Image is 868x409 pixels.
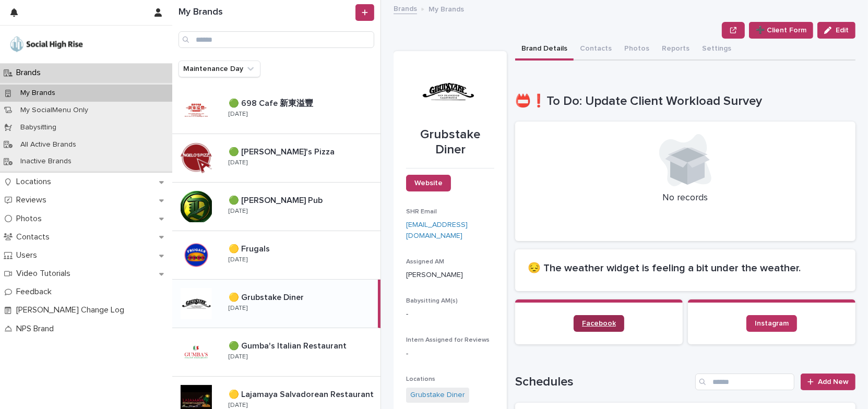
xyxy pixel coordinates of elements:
a: 🟡 Grubstake Diner🟡 Grubstake Diner [DATE] [172,280,381,328]
h2: 😔 The weather widget is feeling a bit under the weather. [528,262,843,274]
p: [DATE] [229,305,247,312]
a: Facebook [574,315,624,332]
p: Users [12,250,45,260]
p: Video Tutorials [12,269,79,279]
p: Locations [12,177,60,187]
button: Brand Details [515,39,574,61]
span: Add New [818,378,849,386]
p: - [406,348,494,359]
p: 🟢 Gumba's Italian Restaurant [229,339,349,351]
p: [PERSON_NAME] Change Log [12,305,133,315]
span: ➕ Client Form [756,25,806,35]
p: 🟢 [PERSON_NAME]'s Pizza [229,145,337,157]
p: - [406,309,494,320]
a: Add New [801,374,855,390]
span: Intern Assigned for Reviews [406,337,490,343]
span: Facebook [582,320,616,327]
button: Contacts [574,39,618,61]
p: 🟡 Grubstake Diner [229,291,306,303]
p: [DATE] [229,111,247,118]
p: Grubstake Diner [406,127,494,158]
p: Reviews [12,195,55,205]
span: Website [414,179,443,187]
p: NPS Brand [12,324,62,334]
p: [DATE] [229,208,247,215]
p: Inactive Brands [12,157,80,166]
p: 🟢 698 Cafe 新東溢豐 [229,97,315,109]
p: [DATE] [229,402,247,409]
input: Search [179,31,374,48]
button: Settings [696,39,738,61]
a: Brands [394,2,417,14]
a: Instagram [746,315,797,332]
p: Babysitting [12,123,65,132]
a: 🟡 Frugals🟡 Frugals [DATE] [172,231,381,280]
p: 🟡 Frugals [229,242,272,254]
a: Grubstake Diner [410,390,465,401]
a: Website [406,175,451,191]
p: [PERSON_NAME] [406,270,494,281]
span: SHR Email [406,209,437,215]
a: 🟢 698 Cafe 新東溢豐🟢 698 Cafe 新東溢豐 [DATE] [172,86,381,134]
button: ➕ Client Form [749,22,813,39]
p: 🟢 [PERSON_NAME] Pub [229,194,325,206]
h1: Schedules [515,375,691,390]
p: Contacts [12,232,58,242]
a: 🟢 [PERSON_NAME]'s Pizza🟢 [PERSON_NAME]'s Pizza [DATE] [172,134,381,183]
input: Search [695,374,794,390]
p: Feedback [12,287,60,297]
span: Edit [836,27,849,34]
span: Instagram [755,320,789,327]
h1: My Brands [179,7,353,18]
span: Assigned AM [406,259,444,265]
a: 🟢 [PERSON_NAME] Pub🟢 [PERSON_NAME] Pub [DATE] [172,183,381,231]
p: All Active Brands [12,140,85,149]
p: [DATE] [229,159,247,166]
button: Reports [656,39,696,61]
p: [DATE] [229,353,247,360]
p: My Brands [429,3,464,14]
span: Locations [406,376,435,382]
p: Photos [12,214,50,224]
p: No records [528,193,843,204]
img: o5DnuTxEQV6sW9jFYBBf [8,34,85,55]
a: 🟢 Gumba's Italian Restaurant🟢 Gumba's Italian Restaurant [DATE] [172,328,381,377]
h1: 📛❗To Do: Update Client Workload Survey [515,94,855,109]
p: My Brands [12,89,64,98]
a: [EMAIL_ADDRESS][DOMAIN_NAME] [406,221,468,239]
p: [DATE] [229,256,247,263]
p: Brands [12,68,49,78]
p: My SocialMenu Only [12,106,97,115]
button: Photos [618,39,656,61]
button: Edit [817,22,855,39]
button: Maintenance Day [179,61,260,77]
p: 🟡 Lajamaya Salvadorean Restaurant [229,388,376,400]
span: Babysitting AM(s) [406,298,458,304]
